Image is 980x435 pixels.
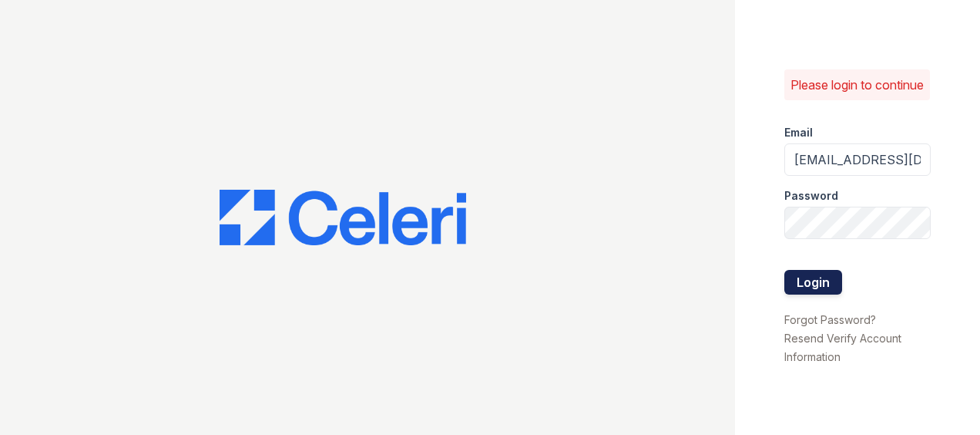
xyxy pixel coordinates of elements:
p: Please login to continue [790,76,924,94]
button: Login [784,270,842,295]
a: Forgot Password? [784,313,876,326]
a: Resend Verify Account Information [784,332,901,363]
img: CE_Logo_Blue-a8612792a0a2168367f1c8372b55b34899dd931a85d93a1a3d3e32e68fde9ad4.png [220,190,466,245]
label: Password [784,188,838,204]
label: Email [784,125,813,140]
